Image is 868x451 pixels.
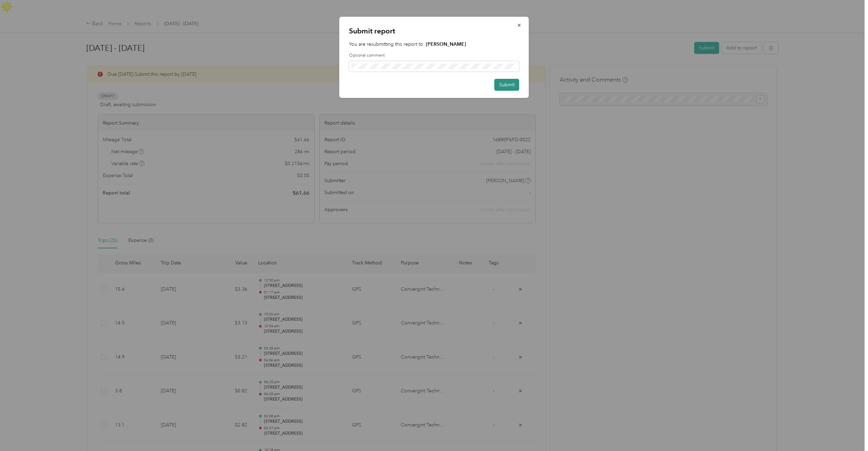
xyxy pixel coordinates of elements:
[494,79,519,91] button: Submit
[349,53,519,59] label: Optional comment
[349,26,519,36] p: Submit report
[426,41,466,47] strong: [PERSON_NAME]
[830,413,868,451] iframe: Everlance-gr Chat Button Frame
[349,41,519,48] p: You are resubmitting this report to:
